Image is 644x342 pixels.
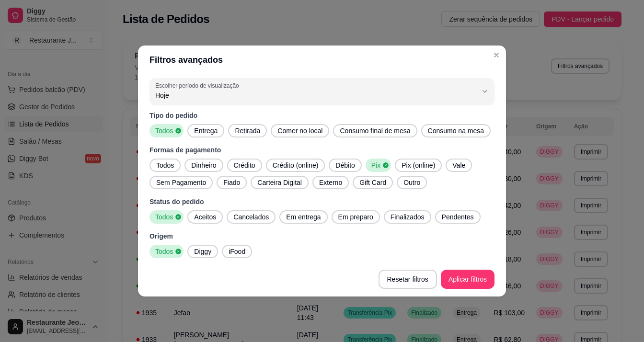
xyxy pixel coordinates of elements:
[353,176,393,189] button: Gift Card
[379,270,437,289] button: Resetar filtros
[149,124,184,137] button: Todos
[446,159,472,172] button: Vale
[332,160,358,170] span: Débito
[251,176,309,189] button: Carteira Digital
[398,160,439,170] span: Pix (online)
[312,176,349,189] button: Externo
[155,91,477,100] span: Hoje
[149,245,184,258] button: Todos
[441,270,494,289] button: Aplicar filtros
[269,160,322,170] span: Crédito (online)
[149,176,213,189] button: Sem Pagamento
[151,212,175,222] span: Todos
[274,126,326,136] span: Comer no local
[400,178,424,187] span: Outro
[149,197,494,206] p: Status do pedido
[438,212,478,222] span: Pendentes
[230,212,273,222] span: Cancelados
[334,212,377,222] span: Em preparo
[279,210,327,224] button: Em entrega
[187,210,223,224] button: Aceitos
[421,124,491,137] button: Consumo na mesa
[184,159,223,172] button: Dinheiro
[227,159,262,172] button: Crédito
[151,126,175,136] span: Todos
[222,245,252,258] button: iFood
[151,247,175,256] span: Todos
[152,160,178,170] span: Todos
[190,212,220,222] span: Aceitos
[253,178,306,187] span: Carteira Digital
[228,124,267,137] button: Retirada
[149,159,181,172] button: Todos
[368,160,382,170] span: Pix
[336,126,414,136] span: Consumo final de mesa
[489,47,504,63] button: Close
[332,210,380,224] button: Em preparo
[149,145,494,155] p: Formas de pagamento
[397,176,427,189] button: Outro
[155,81,242,90] label: Escolher período de visualização
[187,160,220,170] span: Dinheiro
[190,126,221,136] span: Entrega
[315,178,346,187] span: Externo
[271,124,329,137] button: Comer no local
[190,247,215,256] span: Diggy
[225,247,249,256] span: iFood
[138,46,506,74] header: Filtros avançados
[282,212,324,222] span: Em entrega
[187,245,218,258] button: Diggy
[230,160,259,170] span: Crédito
[395,159,442,172] button: Pix (online)
[329,159,361,172] button: Débito
[231,126,264,136] span: Retirada
[387,212,428,222] span: Finalizados
[227,210,276,224] button: Cancelados
[424,126,488,136] span: Consumo na mesa
[266,159,325,172] button: Crédito (online)
[366,159,391,172] button: Pix
[149,111,494,120] p: Tipo do pedido
[448,160,469,170] span: Vale
[384,210,431,224] button: Finalizados
[149,231,494,241] p: Origem
[149,78,494,105] button: Escolher período de visualizaçãoHoje
[356,178,390,187] span: Gift Card
[187,124,224,137] button: Entrega
[219,178,244,187] span: Fiado
[217,176,247,189] button: Fiado
[435,210,481,224] button: Pendentes
[149,210,184,224] button: Todos
[152,178,210,187] span: Sem Pagamento
[333,124,417,137] button: Consumo final de mesa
